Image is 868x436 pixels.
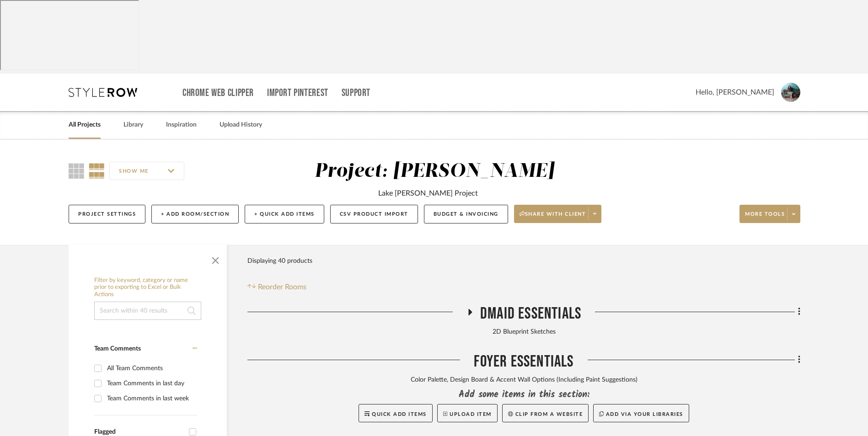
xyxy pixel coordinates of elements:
a: Inspiration [166,119,197,131]
a: Upload History [220,119,262,131]
div: 2D Blueprint Sketches [247,327,800,337]
span: Hello, [PERSON_NAME] [696,87,774,98]
img: avatar [781,83,800,102]
div: Displaying 40 products [247,252,312,270]
a: Import Pinterest [267,89,328,97]
button: Share with client [514,205,602,223]
button: Reorder Rooms [247,282,306,292]
span: More tools [745,211,785,224]
button: + Quick Add Items [245,205,324,223]
a: Library [123,119,143,131]
div: All Team Comments [107,361,195,376]
span: Team Comments [94,346,141,352]
div: Flagged [94,428,184,436]
div: Lake [PERSON_NAME] Project [378,188,478,199]
span: DMAID Essentials [480,304,581,324]
a: All Projects [69,119,101,131]
a: Support [342,89,370,97]
button: Budget & Invoicing [424,205,508,223]
div: Color Palette, Design Board & Accent Wall Options (Including Paint Suggestions) [247,375,800,385]
button: + Add Room/Section [151,205,239,223]
button: Close [206,250,225,268]
button: Quick Add Items [359,404,433,422]
button: Project Settings [69,205,145,223]
a: Chrome Web Clipper [182,89,254,97]
button: More tools [739,205,800,223]
button: CSV Product Import [330,205,418,223]
span: Reorder Rooms [258,282,306,292]
button: Clip from a website [502,404,589,422]
input: Search within 40 results [94,302,201,320]
h6: Filter by keyword, category or name prior to exporting to Excel or Bulk Actions [94,277,201,298]
span: Quick Add Items [372,412,427,417]
span: Share with client [520,211,586,224]
button: Upload Item [437,404,498,422]
div: Team Comments in last week [107,391,195,406]
button: Add via your libraries [593,404,689,422]
div: Add some items in this section: [247,388,800,401]
div: Team Comments in last day [107,376,195,391]
div: Project: [PERSON_NAME] [315,162,554,181]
